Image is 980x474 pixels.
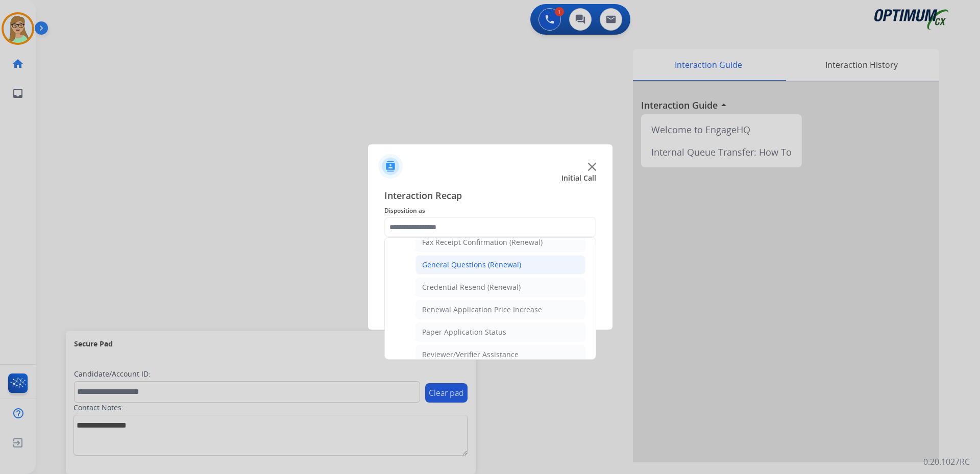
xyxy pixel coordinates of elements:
div: Paper Application Status [422,327,506,337]
div: General Questions (Renewal) [422,260,521,270]
span: Interaction Recap [384,188,596,205]
div: Fax Receipt Confirmation (Renewal) [422,237,543,247]
img: contactIcon [378,154,403,179]
p: 0.20.1027RC [923,456,970,468]
div: Reviewer/Verifier Assistance [422,350,519,360]
span: Initial Call [561,173,596,183]
div: Credential Resend (Renewal) [422,282,521,292]
div: Renewal Application Price Increase [422,305,542,315]
span: Disposition as [384,205,596,217]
